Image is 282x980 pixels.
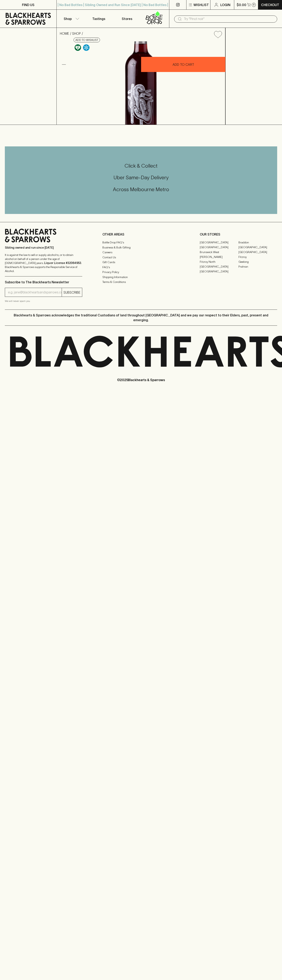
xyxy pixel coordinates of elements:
a: [GEOGRAPHIC_DATA] [238,250,277,254]
a: [GEOGRAPHIC_DATA] [200,245,238,250]
p: Stores [122,16,132,21]
p: Login [220,2,230,7]
img: Vegan [75,44,81,51]
button: ADD TO CART [141,57,225,72]
p: OUR STORES [200,232,277,237]
a: [GEOGRAPHIC_DATA] [238,245,277,250]
a: [PERSON_NAME] [200,254,238,259]
a: Geelong [238,259,277,264]
img: 41483.png [57,41,225,125]
a: Braddon [238,240,277,245]
a: Wonderful as is, but a slight chill will enhance the aromatics and give it a beautiful crunch. [82,43,91,52]
p: It is against the law to sell or supply alcohol to, or to obtain alcohol on behalf of a person un... [5,253,82,273]
a: Careers [102,250,180,255]
p: SUBSCRIBE [63,290,80,295]
p: 0 [253,4,255,6]
a: [GEOGRAPHIC_DATA] [200,269,238,274]
p: FIND US [22,2,34,7]
p: Checkout [261,2,279,7]
p: Shop [64,16,72,21]
a: Fitzroy [238,254,277,259]
h5: Click & Collect [5,163,277,169]
div: Call to action block [5,146,277,214]
a: [GEOGRAPHIC_DATA] [200,240,238,245]
a: Shipping Information [102,275,180,279]
p: We will never spam you [5,299,82,303]
p: ADD TO CART [173,62,194,67]
button: Add to wishlist [74,38,100,42]
h5: Across Melbourne Metro [5,186,277,193]
button: Add to wishlist [212,29,224,40]
p: Tastings [92,16,105,21]
p: Wishlist [194,2,209,7]
a: Privacy Policy [102,270,180,275]
strong: Liquor License #32064953 [44,261,81,265]
p: Subscribe to The Blackhearts Newsletter [5,280,82,285]
a: [GEOGRAPHIC_DATA] [200,264,238,269]
a: Contact Us [102,255,180,260]
button: Shop [57,10,85,28]
input: e.g. jane@blackheartsandsparrows.com.au [8,289,62,296]
a: SHOP [72,32,81,35]
a: FAQ's [102,265,180,270]
a: Gift Cards [102,260,180,265]
h5: Uber Same-Day Delivery [5,174,277,181]
a: HOME [60,32,69,35]
a: Fitzroy North [200,259,238,264]
a: Stores [113,10,141,28]
a: Terms & Conditions [102,280,180,285]
p: Sibling owned and run since [DATE] [5,246,82,250]
a: Brunswick West [200,250,238,254]
a: Prahran [238,264,277,269]
img: Chilled Red [83,44,89,51]
a: Made without the use of any animal products. [74,43,82,52]
a: Tastings [85,10,113,28]
p: OTHER AREAS [102,232,180,237]
p: Blackhearts & Sparrows acknowledges the traditional Custodians of land throughout [GEOGRAPHIC_DAT... [8,313,274,322]
a: Bottle Drop FAQ's [102,240,180,245]
p: $0.00 [237,2,246,7]
button: SUBSCRIBE [62,288,82,297]
input: Try "Pinot noir" [184,16,274,22]
a: Business & Bulk Gifting [102,245,180,250]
